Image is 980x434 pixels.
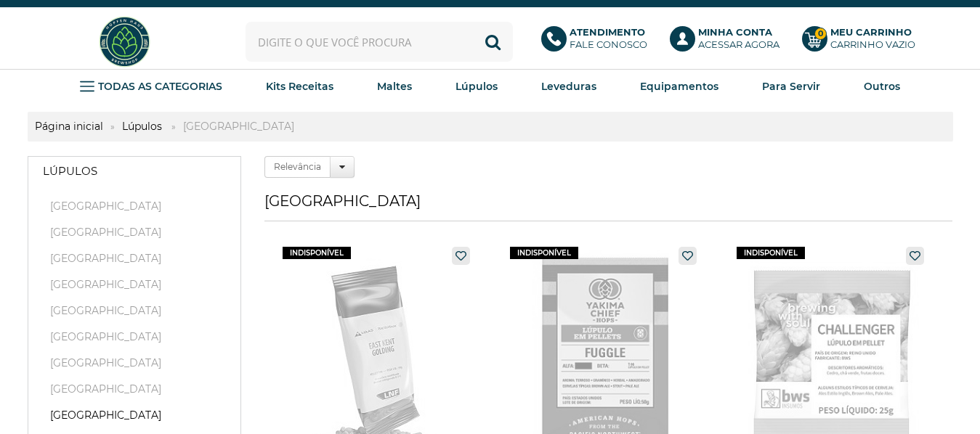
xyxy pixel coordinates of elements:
b: Meu Carrinho [830,26,912,38]
strong: Para Servir [762,80,820,93]
a: [GEOGRAPHIC_DATA] [43,277,226,292]
a: [GEOGRAPHIC_DATA] [43,225,226,239]
a: [GEOGRAPHIC_DATA] [43,199,226,213]
button: Buscar [473,22,513,62]
a: [GEOGRAPHIC_DATA] [43,382,226,396]
input: Digite o que você procura [246,22,513,62]
b: Atendimento [570,26,645,38]
a: Kits Receitas [266,75,333,97]
a: [GEOGRAPHIC_DATA] [43,408,226,422]
strong: Lúpulos [455,80,498,93]
a: Página inicial [28,120,110,133]
a: TODAS AS CATEGORIAS [80,75,222,97]
a: [GEOGRAPHIC_DATA] [43,329,226,344]
a: Lúpulos [115,120,169,133]
span: indisponível [737,247,805,259]
h1: [GEOGRAPHIC_DATA] [264,192,952,221]
a: Lúpulos [455,75,498,97]
a: Lúpulos [28,157,240,186]
p: Fale conosco [570,26,647,51]
a: Maltes [377,75,412,97]
div: Carrinho Vazio [830,38,915,51]
strong: [GEOGRAPHIC_DATA] [176,120,301,133]
strong: Maltes [377,80,412,93]
a: Minha ContaAcessar agora [670,26,787,58]
img: Hopfen Haus BrewShop [97,15,152,69]
span: indisponível [510,247,578,259]
strong: TODAS AS CATEGORIAS [98,80,222,93]
strong: Lúpulos [43,164,97,179]
a: Leveduras [541,75,596,97]
strong: Leveduras [541,80,596,93]
a: [GEOGRAPHIC_DATA] [43,303,226,318]
strong: Equipamentos [640,80,718,93]
a: AtendimentoFale conosco [541,26,655,58]
a: Outros [864,75,900,97]
a: Para Servir [762,75,820,97]
span: indisponível [283,247,351,259]
p: Acessar agora [698,26,779,51]
strong: Kits Receitas [266,80,333,93]
b: Minha Conta [698,26,772,38]
strong: Outros [864,80,900,93]
a: [GEOGRAPHIC_DATA] [43,251,226,266]
a: [GEOGRAPHIC_DATA] [43,356,226,370]
label: Relevância [264,156,331,178]
strong: 0 [814,28,827,40]
a: Equipamentos [640,75,718,97]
